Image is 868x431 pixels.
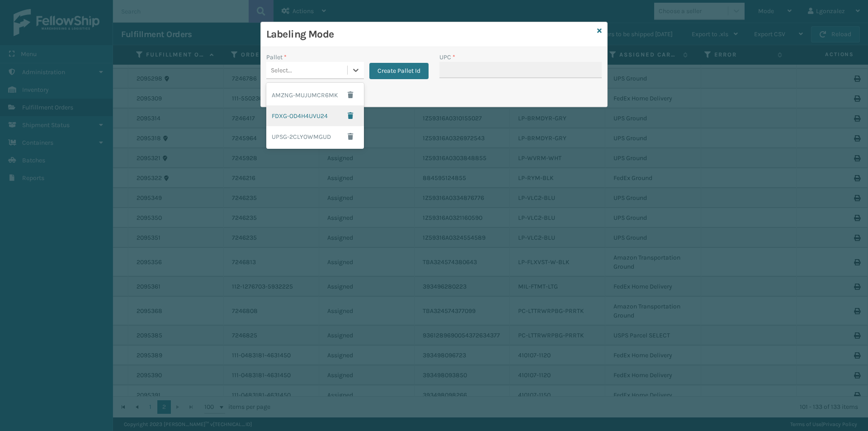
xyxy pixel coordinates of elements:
[266,105,364,126] div: FDXG-OD4H4UVU24
[369,63,429,79] button: Create Pallet Id
[266,126,364,147] div: UPSG-2CLYOWMGUD
[271,66,292,75] div: Select...
[266,85,364,105] div: AMZNG-MUJUMCR6MK
[266,28,594,41] h3: Labeling Mode
[266,52,287,62] label: Pallet
[439,52,455,62] label: UPC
